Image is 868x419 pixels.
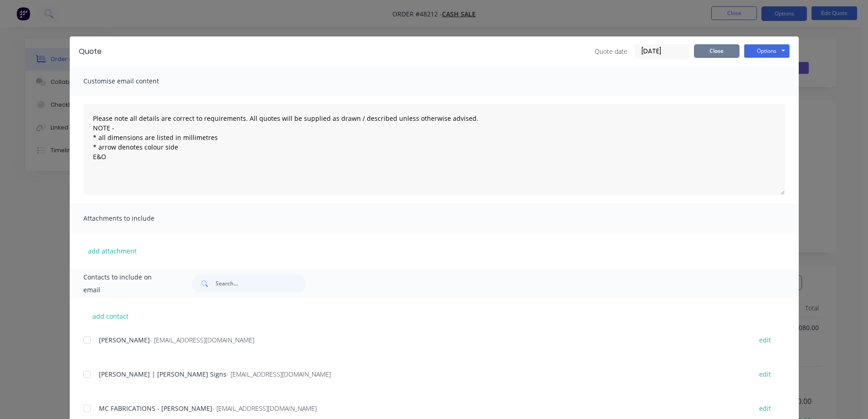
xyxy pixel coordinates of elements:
button: edit [754,334,776,346]
button: add attachment [83,244,141,258]
span: Attachments to include [83,212,184,225]
span: - [EMAIL_ADDRESS][DOMAIN_NAME] [212,404,317,413]
button: add contact [83,309,138,323]
span: Customise email content [83,75,184,88]
button: Close [694,44,740,58]
span: [PERSON_NAME] | [PERSON_NAME] Signs [99,370,226,378]
button: edit [754,402,776,414]
span: Contacts to include on email [83,271,169,296]
button: Options [744,44,790,58]
span: Quote date [595,47,627,56]
input: Search... [216,274,306,293]
button: edit [754,368,776,380]
div: Quote [79,46,102,57]
textarea: Please note all details are correct to requirements. All quotes will be supplied as drawn / descr... [83,104,785,195]
span: - [EMAIL_ADDRESS][DOMAIN_NAME] [150,336,254,344]
span: - [EMAIL_ADDRESS][DOMAIN_NAME] [226,370,331,378]
span: MC FABRICATIONS - [PERSON_NAME] [99,404,212,413]
span: [PERSON_NAME] [99,336,150,344]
